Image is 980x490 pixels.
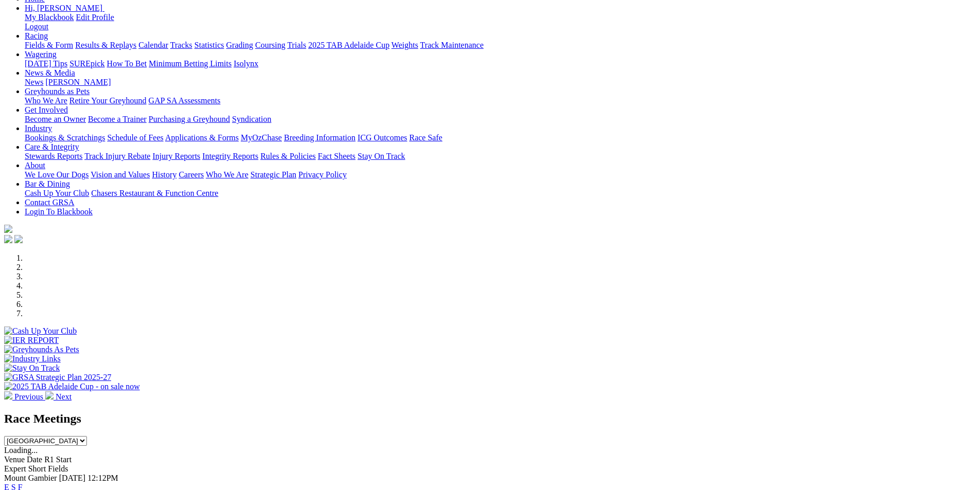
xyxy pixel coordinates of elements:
[25,13,976,31] div: Hi, [PERSON_NAME]
[4,455,25,464] span: Venue
[25,41,976,50] div: Racing
[4,373,111,382] img: GRSA Strategic Plan 2025-27
[25,207,93,216] a: Login To Blackbook
[25,78,976,87] div: News & Media
[4,412,976,426] h2: Race Meetings
[25,115,86,123] a: Become an Owner
[358,133,407,142] a: ICG Outcomes
[91,189,218,197] a: Chasers Restaurant & Function Centre
[409,133,442,142] a: Race Safe
[76,13,114,22] a: Edit Profile
[25,59,976,68] div: Wagering
[358,152,405,160] a: Stay On Track
[25,189,89,197] a: Cash Up Your Club
[284,133,355,142] a: Breeding Information
[4,354,61,364] img: Industry Links
[75,41,136,49] a: Results & Replays
[25,96,976,105] div: Greyhounds as Pets
[69,59,104,68] a: SUREpick
[25,59,67,68] a: [DATE] Tips
[179,170,204,179] a: Careers
[170,41,192,49] a: Tracks
[241,133,282,142] a: MyOzChase
[25,142,79,151] a: Care & Integrity
[56,392,72,401] span: Next
[45,391,54,400] img: chevron-right-pager-white.svg
[4,474,57,482] span: Mount Gambier
[149,96,221,105] a: GAP SA Assessments
[88,115,147,123] a: Become a Trainer
[25,105,68,114] a: Get Involved
[4,464,26,473] span: Expert
[25,22,48,31] a: Logout
[165,133,239,142] a: Applications & Forms
[25,152,82,160] a: Stewards Reports
[206,170,248,179] a: Who We Are
[152,170,176,179] a: History
[251,170,296,179] a: Strategic Plan
[14,392,43,401] span: Previous
[149,59,231,68] a: Minimum Betting Limits
[25,31,48,40] a: Racing
[194,41,224,49] a: Statistics
[27,455,42,464] span: Date
[107,59,147,68] a: How To Bet
[232,115,271,123] a: Syndication
[234,59,258,68] a: Isolynx
[25,133,105,142] a: Bookings & Scratchings
[4,392,45,401] a: Previous
[138,41,168,49] a: Calendar
[318,152,355,160] a: Fact Sheets
[25,96,67,105] a: Who We Are
[45,392,72,401] a: Next
[25,87,90,96] a: Greyhounds as Pets
[25,133,976,142] div: Industry
[4,446,38,455] span: Loading...
[4,235,12,243] img: facebook.svg
[260,152,316,160] a: Rules & Policies
[25,115,976,124] div: Get Involved
[25,4,102,12] span: Hi, [PERSON_NAME]
[4,364,60,373] img: Stay On Track
[287,41,306,49] a: Trials
[45,78,111,86] a: [PERSON_NAME]
[298,170,347,179] a: Privacy Policy
[25,170,976,179] div: About
[25,13,74,22] a: My Blackbook
[25,124,52,133] a: Industry
[84,152,150,160] a: Track Injury Rebate
[107,133,163,142] a: Schedule of Fees
[25,68,75,77] a: News & Media
[4,391,12,400] img: chevron-left-pager-white.svg
[25,189,976,198] div: Bar & Dining
[25,198,74,207] a: Contact GRSA
[25,179,70,188] a: Bar & Dining
[25,4,104,12] a: Hi, [PERSON_NAME]
[25,152,976,161] div: Care & Integrity
[4,382,140,391] img: 2025 TAB Adelaide Cup - on sale now
[4,225,12,233] img: logo-grsa-white.png
[4,336,59,345] img: IER REPORT
[25,161,45,170] a: About
[25,50,57,59] a: Wagering
[25,78,43,86] a: News
[25,170,88,179] a: We Love Our Dogs
[4,345,79,354] img: Greyhounds As Pets
[59,474,86,482] span: [DATE]
[28,464,46,473] span: Short
[91,170,150,179] a: Vision and Values
[48,464,68,473] span: Fields
[149,115,230,123] a: Purchasing a Greyhound
[255,41,286,49] a: Coursing
[420,41,484,49] a: Track Maintenance
[152,152,200,160] a: Injury Reports
[308,41,389,49] a: 2025 TAB Adelaide Cup
[14,235,23,243] img: twitter.svg
[391,41,418,49] a: Weights
[44,455,72,464] span: R1 Start
[226,41,253,49] a: Grading
[87,474,118,482] span: 12:12PM
[69,96,147,105] a: Retire Your Greyhound
[202,152,258,160] a: Integrity Reports
[25,41,73,49] a: Fields & Form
